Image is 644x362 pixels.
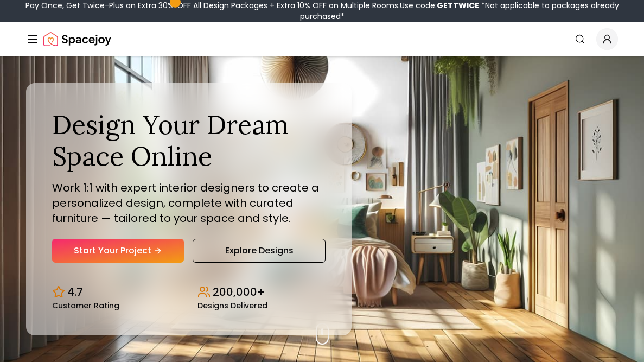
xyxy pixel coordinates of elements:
a: Explore Designs [193,239,326,263]
small: Designs Delivered [197,302,267,309]
nav: Global [26,22,618,56]
a: Spacejoy [43,28,111,50]
p: 4.7 [67,284,83,300]
p: 200,000+ [213,284,265,300]
small: Customer Rating [52,302,119,309]
h1: Design Your Dream Space Online [52,109,326,172]
p: Work 1:1 with expert interior designers to create a personalized design, complete with curated fu... [52,180,326,226]
img: Spacejoy Logo [43,28,111,50]
a: Start Your Project [52,239,184,263]
div: Design stats [52,276,326,309]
